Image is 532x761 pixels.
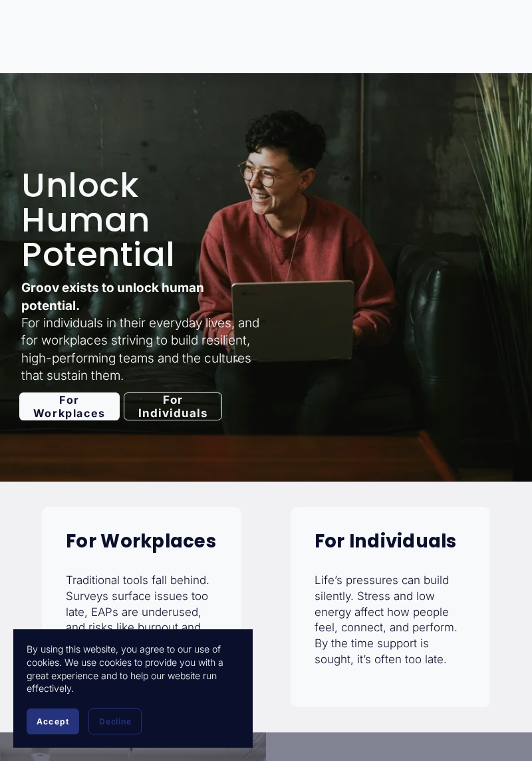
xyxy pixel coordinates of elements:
[13,629,253,748] section: Cookie banner
[27,708,79,734] button: Accept
[37,716,69,726] span: Accept
[27,643,239,695] p: By using this website, you agree to our use of cookies. We use cookies to provide you with a grea...
[88,708,142,734] button: Decline
[99,716,131,726] span: Decline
